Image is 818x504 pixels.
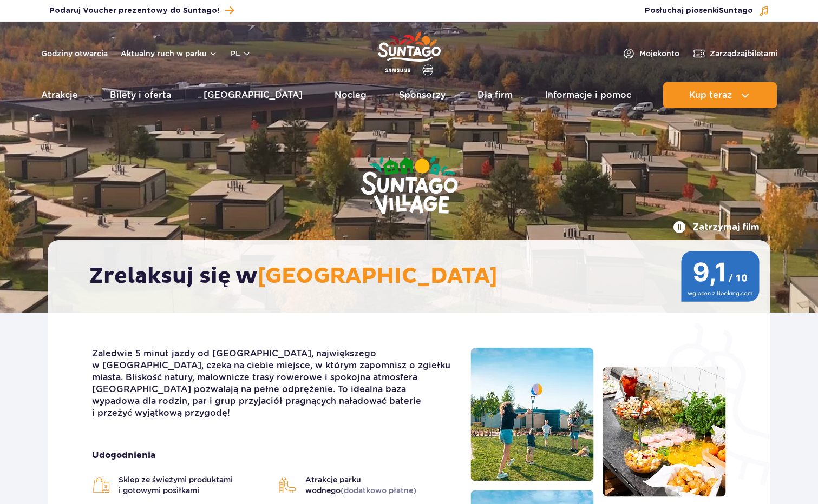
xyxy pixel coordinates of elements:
[92,449,454,461] strong: Udogodnienia
[49,3,234,18] a: Podaruj Voucher prezentowy do Suntago!
[92,348,454,419] p: Zaledwie 5 minut jazdy od [GEOGRAPHIC_DATA], największego w [GEOGRAPHIC_DATA], czeka na ciebie mi...
[710,48,777,59] span: Zarządzaj biletami
[477,82,513,108] a: Dla firm
[305,474,455,496] span: Atrakcje parku wodnego
[645,5,769,16] button: Posłuchaj piosenkiSuntago
[663,82,777,108] button: Kup teraz
[231,48,251,59] button: pl
[89,263,740,290] h2: Zrelaksuj się w
[673,221,760,234] button: Zatrzymaj film
[645,5,753,16] span: Posłuchaj piosenki
[639,48,679,59] span: Moje konto
[110,82,171,108] a: Bilety i oferta
[335,82,367,108] a: Nocleg
[41,82,78,108] a: Atrakcje
[681,251,760,302] img: 9,1/10 wg ocen z Booking.com
[49,5,219,16] span: Podaruj Voucher prezentowy do Suntago!
[119,474,268,496] span: Sklep ze świeżymi produktami i gotowymi posiłkami
[378,27,441,77] a: Park of Poland
[204,82,303,108] a: [GEOGRAPHIC_DATA]
[692,47,777,60] a: Zarządzajbiletami
[121,49,218,58] button: Aktualny ruch w parku
[622,47,679,60] a: Mojekonto
[341,486,416,495] span: (dodatkowo płatne)
[689,90,732,100] span: Kup teraz
[258,263,498,290] span: [GEOGRAPHIC_DATA]
[545,82,631,108] a: Informacje i pomoc
[719,7,753,15] span: Suntago
[41,48,108,59] a: Godziny otwarcia
[317,114,501,258] img: Suntago Village
[399,82,446,108] a: Sponsorzy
